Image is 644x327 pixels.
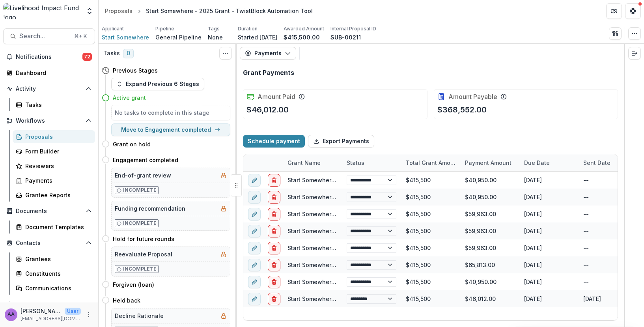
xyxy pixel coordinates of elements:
[113,296,140,305] h4: Held back
[460,159,516,167] div: Payment Amount
[268,225,280,237] button: delete
[401,239,460,256] div: $415,500
[65,308,81,315] p: User
[606,3,622,19] button: Partners
[248,242,261,254] button: edit
[401,256,460,273] div: $415,500
[401,159,460,167] div: Total Grant Amount
[460,154,519,171] div: Payment Amount
[16,208,82,215] span: Documents
[21,315,81,322] p: [EMAIL_ADDRESS][DOMAIN_NAME]
[105,7,133,15] div: Proposals
[16,301,82,308] span: Data & Reporting
[448,93,497,101] h2: Amount Payable
[519,159,554,167] div: Due Date
[287,295,454,302] a: Start Somewhere - 2025 Grant - TwistBlock Automation Tool
[248,191,261,204] button: edit
[287,245,454,251] a: Start Somewhere - 2025 Grant - TwistBlock Automation Tool
[460,273,519,290] div: $40,950.00
[268,174,280,187] button: delete
[284,33,320,41] p: $415,500.00
[248,259,261,271] button: edit
[284,25,324,32] p: Awarded Amount
[330,33,361,41] p: SUB-00211
[460,222,519,239] div: $59,963.00
[283,159,325,167] div: Grant Name
[123,265,157,273] p: Incomplete
[579,159,615,167] div: Sent Date
[579,154,638,171] div: Sent Date
[268,242,280,254] button: delete
[3,66,95,79] a: Dashboard
[16,54,82,60] span: Notifications
[437,104,487,116] p: $368,552.00
[13,130,95,143] a: Proposals
[625,3,641,19] button: Get Help
[208,25,220,32] p: Tags
[25,162,89,170] div: Reviewers
[155,25,174,32] p: Pipeline
[84,310,93,320] button: More
[13,252,95,265] a: Grantees
[123,49,134,58] span: 0
[248,225,261,237] button: edit
[13,174,95,187] a: Payments
[268,208,280,220] button: delete
[579,172,638,189] div: --
[287,228,454,234] a: Start Somewhere - 2025 Grant - TwistBlock Automation Tool
[25,147,89,155] div: Form Builder
[13,159,95,172] a: Reviewers
[579,206,638,222] div: --
[111,78,204,90] button: Expand Previous 6 Stages
[460,239,519,256] div: $59,963.00
[258,93,295,101] h2: Amount Paid
[579,290,638,307] div: [DATE]
[248,293,261,305] button: edit
[25,223,89,231] div: Document Templates
[82,53,92,61] span: 72
[3,114,95,127] button: Open Workflows
[579,273,638,290] div: --
[3,28,95,44] button: Search...
[401,154,460,171] div: Total Grant Amount
[401,189,460,206] div: $415,500
[460,172,519,189] div: $40,950.00
[240,47,296,60] button: Payments
[460,206,519,222] div: $59,963.00
[268,191,280,204] button: delete
[268,293,280,305] button: delete
[330,25,376,32] p: Internal Proposal ID
[16,69,89,77] div: Dashboard
[401,290,460,307] div: $415,500
[102,33,149,41] a: Start Somewhere
[401,273,460,290] div: $415,500
[84,3,95,19] button: Open entity switcher
[123,187,157,194] p: Incomplete
[25,255,89,263] div: Grantees
[342,159,369,167] div: Status
[115,108,227,117] h5: No tasks to complete in this stage
[3,50,95,63] button: Notifications72
[460,189,519,206] div: $40,950.00
[102,25,124,32] p: Applicant
[519,239,579,256] div: [DATE]
[519,172,579,189] div: [DATE]
[113,280,154,289] h4: Forgiven (loan)
[7,312,15,317] div: Aude Anquetil
[146,7,313,15] div: Start Somewhere - 2025 Grant - TwistBlock Automation Tool
[401,206,460,222] div: $415,500
[25,101,89,109] div: Tasks
[208,33,223,41] p: None
[287,262,454,268] a: Start Somewhere - 2025 Grant - TwistBlock Automation Tool
[115,250,172,258] h5: Reevaluate Proposal
[13,282,95,295] a: Communications
[342,154,401,171] div: Status
[219,47,232,60] button: Toggle View Cancelled Tasks
[25,269,89,278] div: Constituents
[3,298,95,310] button: Open Data & Reporting
[25,176,89,185] div: Payments
[102,5,136,17] a: Proposals
[283,154,342,171] div: Grant Name
[401,222,460,239] div: $415,500
[460,290,519,307] div: $46,012.00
